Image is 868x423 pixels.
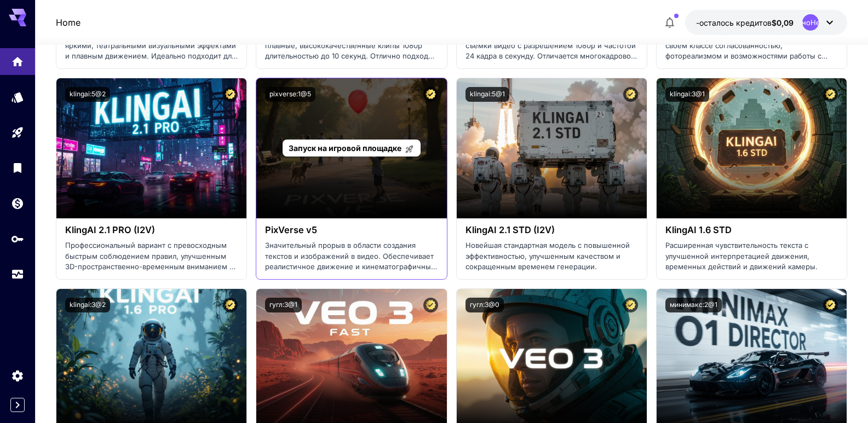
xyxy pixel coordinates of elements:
[685,10,847,35] button: -0,0874 доллараНеопределеноНеопределено
[56,78,246,218] img: альт
[670,300,717,309] font: минимакс:2@1
[665,298,722,312] button: минимакс:2@1
[696,17,794,28] div: -0,0874 доллара
[465,87,509,102] button: klingai:5@1
[70,300,106,309] font: klingai:3@2
[665,30,828,82] font: Лучшая в своем классе версия с лучшей в своем классе согласованностью, фотореализмом и возможност...
[11,232,24,246] div: API-ключи
[265,298,302,312] button: гугл:3@1
[823,298,838,312] button: Сертифицированная модель — проверена на наилучшую производительность и включает коммерческую лице...
[670,90,705,98] font: klingai:3@1
[223,87,238,102] button: Сертифицированная модель — проверена на наилучшую производительность и включает коммерческую лице...
[265,30,436,82] font: Продвинутая видеомодель, создающая плавные, высококачественные клипы 1080p длительностью до 10 се...
[56,16,81,29] a: Home
[65,298,110,312] button: klingai:3@2
[265,241,437,303] font: Значительный прорыв в области создания текстов и изображений в видео. Обеспечивает реалистичное д...
[283,140,420,157] a: Запуск на игровой площадке
[289,143,401,153] font: Запуск на игровой площадке
[11,90,24,104] div: Модели
[65,87,110,102] button: klingai:5@2
[423,298,438,312] button: Сертифицированная модель — проверена на наилучшую производительность и включает коммерческую лице...
[65,241,235,282] font: Профессиональный вариант с превосходным быстрым соблюдением правил, улучшенным 3D-пространственно...
[657,78,847,218] img: альт
[11,196,24,210] div: Кошелек
[70,90,106,98] font: klingai:5@2
[465,298,504,312] button: гугл:3@0
[772,18,794,27] font: $0,09
[269,300,297,309] font: гугл:3@1
[11,126,24,140] div: Детская площадка
[623,298,638,312] button: Сертифицированная модель — проверена на наилучшую производительность и включает коммерческую лице...
[11,369,24,383] div: Настройки
[665,224,732,235] font: KlingAI 1.6 STD
[823,87,838,102] button: Сертифицированная модель — проверена на наилучшую производительность и включает коммерческую лице...
[470,300,499,309] font: гугл:3@0
[465,224,555,235] font: KlingAI 2.1 STD (I2V)
[470,90,505,98] font: klingai:5@1
[11,268,24,281] div: Использование
[65,224,155,235] font: KlingAI 2.1 PRO (I2V)
[423,87,438,102] button: Сертифицированная модель — проверена на наилучшую производительность и включает коммерческую лице...
[665,241,818,271] font: Расширенная чувствительность текста с улучшенной интерпретацией движения, временных действий и дв...
[265,87,315,102] button: pixverse:1@5
[10,398,25,412] button: Свернуть боковую панель
[56,16,81,29] nav: хлебные крошки
[696,18,772,27] font: -осталось кредитов
[757,18,864,27] font: НеопределеноНеопределено
[265,224,317,235] font: PixVerse v5
[223,298,238,312] button: Сертифицированная модель — проверена на наилучшую производительность и включает коммерческую лице...
[11,51,24,65] div: Дом
[269,90,311,98] font: pixverse:1@5
[11,161,24,175] div: Библиотека
[465,241,630,271] font: Новейшая стандартная модель с повышенной эффективностью, улучшенным качеством и сокращенным време...
[623,87,638,102] button: Сертифицированная модель — проверена на наилучшую производительность и включает коммерческую лице...
[457,78,647,218] img: альт
[665,87,709,102] button: klingai:3@1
